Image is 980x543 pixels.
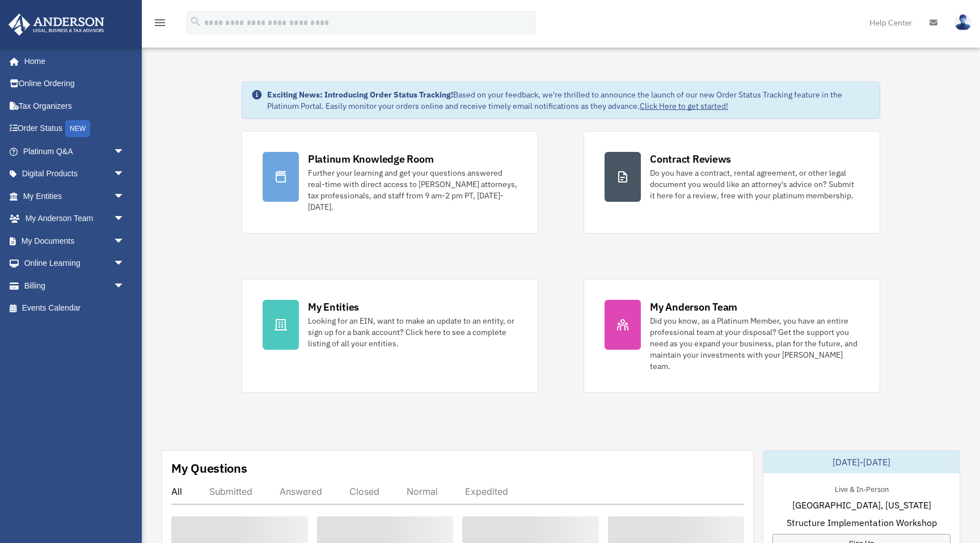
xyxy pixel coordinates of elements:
[171,486,182,497] div: All
[113,140,136,163] span: arrow_drop_down
[787,516,937,529] span: Structure Implementation Workshop
[584,131,880,234] a: Contract Reviews Do you have a contract, rental agreement, or other legal document you would like...
[242,279,538,393] a: My Entities Looking for an EIN, want to make an update to an entity, or sign up for a bank accoun...
[308,152,434,166] div: Platinum Knowledge Room
[407,486,438,497] div: Normal
[242,131,538,234] a: Platinum Knowledge Room Further your learning and get your questions answered real-time with dire...
[189,15,202,28] i: search
[792,498,931,512] span: [GEOGRAPHIC_DATA], [US_STATE]
[209,486,252,497] div: Submitted
[113,185,136,208] span: arrow_drop_down
[640,101,728,111] a: Click Here to get started!
[153,20,167,29] a: menu
[584,279,880,393] a: My Anderson Team Did you know, as a Platinum Member, you have an entire professional team at your...
[8,185,142,207] a: My Entitiesarrow_drop_down
[113,163,136,186] span: arrow_drop_down
[113,252,136,275] span: arrow_drop_down
[5,14,108,36] img: Anderson Advisors Platinum Portal
[8,163,142,185] a: Digital Productsarrow_drop_down
[8,95,142,117] a: Tax Organizers
[113,230,136,253] span: arrow_drop_down
[8,297,142,320] a: Events Calendar
[650,300,737,314] div: My Anderson Team
[65,120,90,137] div: NEW
[650,315,859,372] div: Did you know, as a Platinum Member, you have an entire professional team at your disposal? Get th...
[171,460,247,477] div: My Questions
[8,50,136,73] a: Home
[267,89,871,112] div: Based on your feedback, we're thrilled to announce the launch of our new Order Status Tracking fe...
[280,486,322,497] div: Answered
[113,207,136,231] span: arrow_drop_down
[8,73,142,95] a: Online Ordering
[650,167,859,201] div: Do you have a contract, rental agreement, or other legal document you would like an attorney's ad...
[308,167,517,213] div: Further your learning and get your questions answered real-time with direct access to [PERSON_NAM...
[308,300,359,314] div: My Entities
[308,315,517,349] div: Looking for an EIN, want to make an update to an entity, or sign up for a bank account? Click her...
[826,482,898,494] div: Live & In-Person
[954,14,971,31] img: User Pic
[153,16,167,29] i: menu
[8,207,142,230] a: My Anderson Teamarrow_drop_down
[8,117,142,141] a: Order StatusNEW
[650,152,731,166] div: Contract Reviews
[465,486,508,497] div: Expedited
[763,451,960,473] div: [DATE]-[DATE]
[349,486,379,497] div: Closed
[8,230,142,252] a: My Documentsarrow_drop_down
[8,140,142,163] a: Platinum Q&Aarrow_drop_down
[267,90,453,100] strong: Exciting News: Introducing Order Status Tracking!
[113,274,136,298] span: arrow_drop_down
[8,274,142,297] a: Billingarrow_drop_down
[8,252,142,275] a: Online Learningarrow_drop_down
